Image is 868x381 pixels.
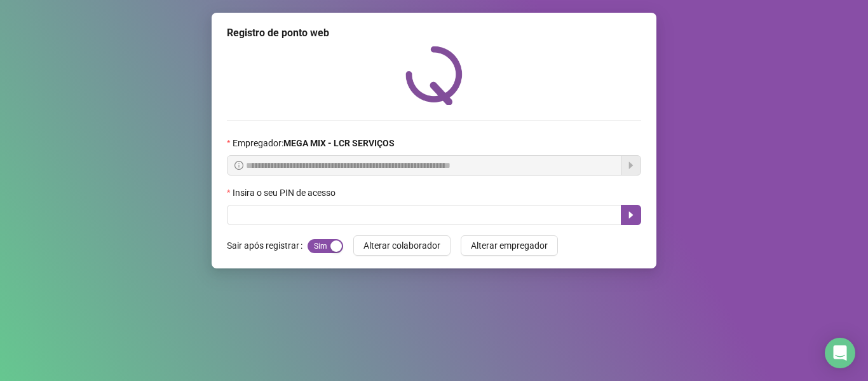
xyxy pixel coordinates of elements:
img: QRPoint [405,46,463,105]
span: Alterar empregador [471,239,548,253]
label: Insira o seu PIN de acesso [227,186,344,200]
button: Alterar colaborador [353,235,451,256]
span: info-circle [234,161,243,170]
strong: MEGA MIX - LCR SERVIÇOS [283,138,395,148]
button: Alterar empregador [461,235,558,256]
label: Sair após registrar [227,235,308,256]
span: Alterar colaborador [363,239,440,253]
span: Empregador : [233,136,395,150]
div: Open Intercom Messenger [825,338,855,368]
div: Registro de ponto web [227,25,641,41]
span: caret-right [626,210,636,220]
